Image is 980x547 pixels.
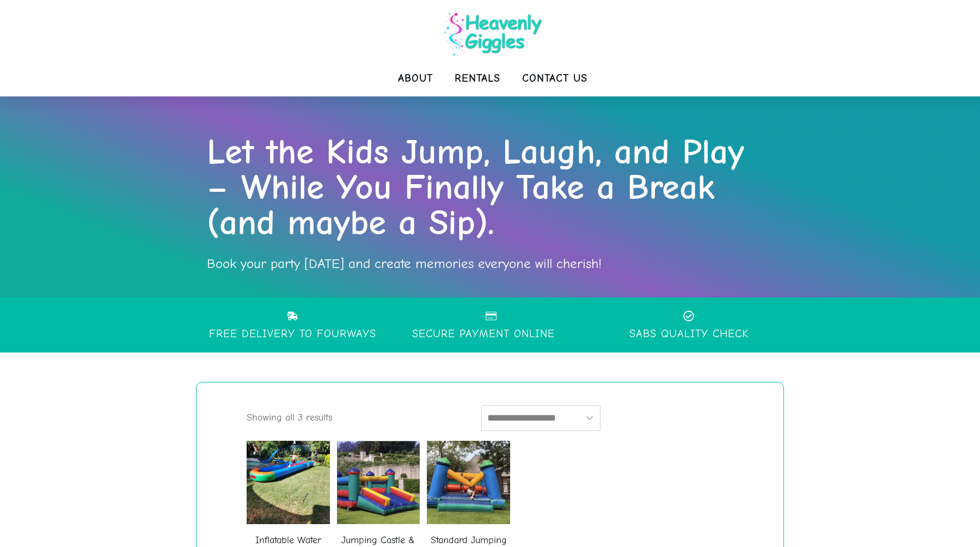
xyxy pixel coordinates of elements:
[481,405,601,431] select: Shop order
[427,441,510,524] img: Standard Jumping Castle
[201,328,384,340] p: Free DELIVERY To Fourways
[621,328,756,340] p: SABS quality check
[207,252,773,276] p: Book your party [DATE] and create memories everyone will cherish!
[522,68,587,89] a: Contact Us
[337,441,420,524] img: Jumping Castle and Slide Combo
[207,135,773,241] p: Let the Kids Jump, Laugh, and Play – While You Finally Take a Break (and maybe a Sip).
[455,68,500,89] a: Rentals
[398,68,433,89] a: About
[412,328,555,340] p: secure payment Online
[247,441,330,524] img: Inflatable Water Slide 7m x 2m
[247,405,332,430] p: Showing all 3 results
